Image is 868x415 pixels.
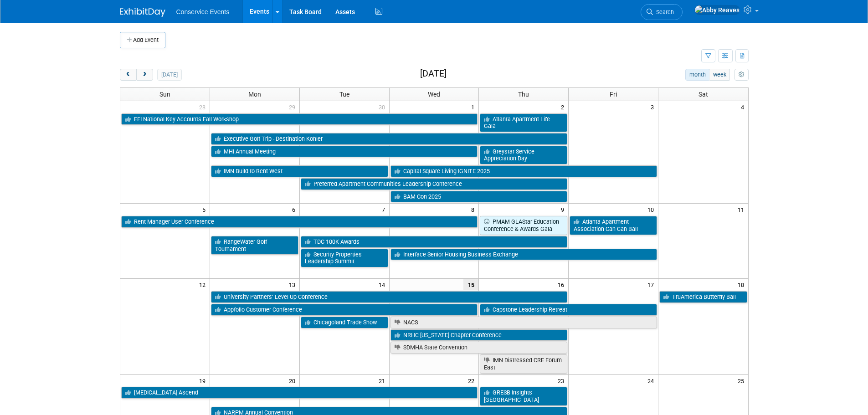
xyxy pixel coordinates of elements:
button: myCustomButton [734,69,748,81]
span: Tue [339,91,349,98]
span: 7 [381,204,389,215]
button: prev [120,69,137,81]
span: 13 [288,279,299,290]
span: 15 [463,279,478,290]
button: [DATE] [157,69,181,81]
span: 22 [467,375,478,386]
a: University Partners’ Level Up Conference [211,291,567,303]
a: Executive Golf Trip - Destination Kohler [211,133,567,145]
span: Fri [610,91,617,98]
span: Conservice Events [176,8,230,15]
a: GRESB Insights [GEOGRAPHIC_DATA] [480,387,567,405]
span: 16 [557,279,568,290]
span: 6 [291,204,299,215]
span: 12 [198,279,210,290]
img: ExhibitDay [120,8,165,17]
span: 5 [201,204,210,215]
a: Capstone Leadership Retreat [480,304,657,316]
a: NACS [390,317,657,328]
span: Thu [518,91,529,98]
a: Interface Senior Housing Business Exchange [390,249,657,261]
a: EEI National Key Accounts Fall Workshop [121,113,478,125]
a: Greystar Service Appreciation Day [480,146,567,164]
span: Mon [248,91,261,98]
span: 2 [560,101,568,113]
span: Search [653,9,674,15]
span: 4 [740,101,748,113]
span: 11 [737,204,748,215]
span: 25 [737,375,748,386]
span: 30 [378,101,389,113]
a: Rent Manager User Conference [121,216,478,228]
a: Search [641,4,683,20]
button: next [136,69,153,81]
span: 20 [288,375,299,386]
span: 23 [557,375,568,386]
img: Abby Reaves [694,5,740,15]
a: TDC 100K Awards [301,236,568,248]
span: 14 [378,279,389,290]
span: 8 [470,204,478,215]
span: 18 [737,279,748,290]
a: NRHC [US_STATE] Chapter Conference [390,329,568,341]
a: PMAM GLAStar Education Conference & Awards Gala [480,216,567,235]
a: Capital Square Living IGNITE 2025 [390,165,657,177]
span: 29 [288,101,299,113]
h2: [DATE] [420,69,447,79]
a: Chicagoland Trade Show [301,317,388,328]
span: Sat [699,91,708,98]
a: [MEDICAL_DATA] Ascend [121,387,478,399]
a: Atlanta Apartment Association Can Can Ball [570,216,657,235]
a: Security Properties Leadership Summit [301,249,388,267]
span: Sun [159,91,170,98]
a: SDMHA State Convention [390,342,568,354]
button: month [685,69,709,81]
a: TruAmerica Butterfly Ball [659,291,747,303]
a: IMN Build to Rent West [211,165,388,177]
a: Atlanta Apartment Life Gala [480,113,567,132]
a: MHI Annual Meeting [211,146,478,158]
span: 1 [470,101,478,113]
button: Add Event [120,32,165,48]
a: IMN Distressed CRE Forum East [480,354,567,373]
span: 19 [198,375,210,386]
i: Personalize Calendar [739,72,745,78]
span: 24 [647,375,658,386]
span: 9 [560,204,568,215]
a: Appfolio Customer Conference [211,304,478,316]
span: 21 [378,375,389,386]
a: Preferred Apartment Communities Leadership Conference [301,178,568,190]
span: 28 [198,101,210,113]
span: Wed [428,91,440,98]
a: RangeWater Golf Tournament [211,236,298,255]
span: 10 [647,204,658,215]
span: 17 [647,279,658,290]
a: BAM Con 2025 [390,191,568,203]
span: 3 [650,101,658,113]
button: week [709,69,730,81]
